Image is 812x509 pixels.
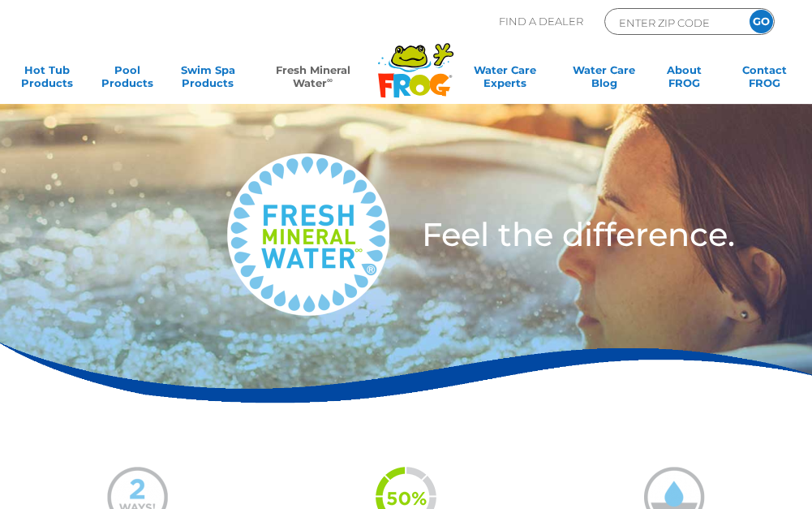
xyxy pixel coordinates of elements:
[455,63,555,96] a: Water CareExperts
[750,10,773,33] input: GO
[257,63,369,96] a: Fresh MineralWater∞
[499,8,583,35] p: Find A Dealer
[573,63,635,96] a: Water CareBlog
[422,218,744,251] h3: Feel the difference.
[177,63,239,96] a: Swim SpaProducts
[653,63,715,96] a: AboutFROG
[16,63,79,96] a: Hot TubProducts
[733,63,796,96] a: ContactFROG
[97,63,159,96] a: PoolProducts
[617,13,727,32] input: Zip Code Form
[227,153,389,316] img: fresh-mineral-water-logo-medium
[327,75,333,84] sup: ∞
